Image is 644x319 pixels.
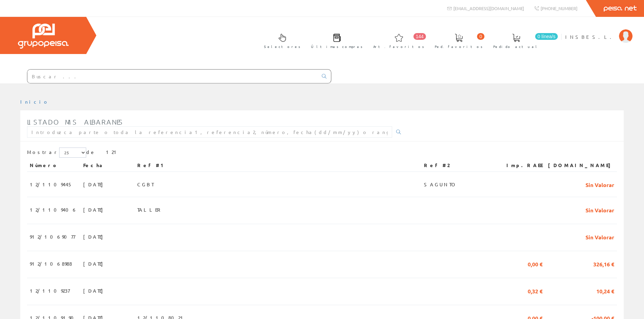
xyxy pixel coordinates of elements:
[135,159,421,171] th: Ref #1
[83,231,106,242] span: [DATE]
[27,148,617,159] div: de 121
[596,285,614,296] span: 10,24 €
[83,285,106,296] span: [DATE]
[495,159,545,171] th: Imp.RAEE
[586,231,614,242] span: Sin Valorar
[27,118,123,126] span: Listado mis albaranes
[30,204,77,215] span: 12/1109406
[366,28,428,53] a: 144 Art. favoritos
[528,258,543,269] span: 0,00 €
[565,33,616,40] span: INSBE S.L.
[435,43,483,50] span: Ped. favoritos
[593,258,614,269] span: 326,16 €
[424,179,457,190] span: SAGUNTO
[30,231,75,242] span: 912/1069077
[137,204,163,215] span: TALLER
[18,24,69,49] img: Grupo Peisa
[421,159,495,171] th: Ref #2
[535,33,558,40] span: 0 línea/s
[27,70,318,83] input: Buscar ...
[30,258,72,269] span: 912/1068988
[493,43,539,50] span: Pedido actual
[83,258,106,269] span: [DATE]
[80,159,135,171] th: Fecha
[413,33,426,40] span: 144
[83,204,106,215] span: [DATE]
[20,99,49,105] a: Inicio
[528,285,543,296] span: 0,32 €
[264,43,301,50] span: Selectores
[541,5,577,11] span: [PHONE_NUMBER]
[304,28,366,53] a: Últimas compras
[27,126,392,138] input: Introduzca parte o toda la referencia1, referencia2, número, fecha(dd/mm/yy) o rango de fechas(dd...
[137,179,153,190] span: CGBT
[373,43,424,50] span: Art. favoritos
[83,179,106,190] span: [DATE]
[477,33,484,40] span: 0
[59,148,86,158] select: Mostrar
[311,43,363,50] span: Últimas compras
[586,204,614,215] span: Sin Valorar
[565,28,633,34] a: INSBE S.L.
[27,159,80,171] th: Número
[453,5,524,11] span: [EMAIL_ADDRESS][DOMAIN_NAME]
[586,179,614,190] span: Sin Valorar
[30,285,70,296] span: 12/1109237
[545,159,617,171] th: [DOMAIN_NAME]
[27,148,86,158] label: Mostrar
[30,179,72,190] span: 12/1109445
[257,28,304,53] a: Selectores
